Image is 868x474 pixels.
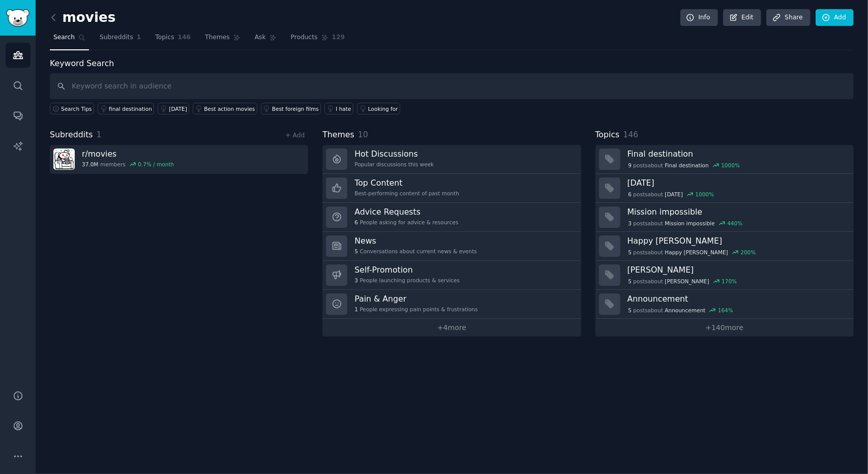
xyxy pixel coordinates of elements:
[138,161,174,168] div: 0.7 % / month
[665,307,706,314] span: Announcement
[627,235,847,246] h3: Happy [PERSON_NAME]
[354,219,358,226] span: 6
[627,190,715,199] div: post s about
[627,149,847,159] h3: Final destination
[169,105,187,112] div: [DATE]
[155,33,174,42] span: Topics
[61,105,92,112] span: Search Tips
[285,132,305,139] a: + Add
[595,145,854,174] a: Final destination9postsaboutFinal destination1000%
[332,33,345,42] span: 129
[595,319,854,337] a: +140more
[204,105,255,112] div: Best action movies
[595,232,854,261] a: Happy [PERSON_NAME]5postsaboutHappy [PERSON_NAME]200%
[53,33,75,42] span: Search
[193,103,257,114] a: Best action movies
[336,105,351,112] div: I hate
[595,203,854,232] a: Mission impossible3postsaboutMission impossible440%
[665,162,709,169] span: Final destination
[354,161,434,168] div: Popular discussions this week
[628,220,632,227] span: 3
[357,103,400,114] a: Looking for
[322,232,581,261] a: News5Conversations about current news & events
[82,161,98,168] span: 37.0M
[696,191,714,198] div: 1000 %
[109,105,152,112] div: final destination
[50,129,93,141] span: Subreddits
[627,264,847,275] h3: [PERSON_NAME]
[680,9,718,26] a: Info
[354,306,358,313] span: 1
[628,162,632,169] span: 9
[322,319,581,337] a: +4more
[98,103,154,114] a: final destination
[595,261,854,290] a: [PERSON_NAME]5postsabout[PERSON_NAME]170%
[741,249,756,256] div: 200 %
[354,206,458,217] h3: Advice Requests
[354,306,477,313] div: People expressing pain points & frustrations
[100,33,133,42] span: Subreddits
[766,9,810,26] a: Share
[354,248,358,255] span: 5
[287,29,348,50] a: Products129
[721,162,740,169] div: 1000 %
[50,58,114,68] label: Keyword Search
[96,29,144,50] a: Subreddits1
[82,161,174,168] div: members
[665,249,728,256] span: Happy [PERSON_NAME]
[6,9,29,27] img: GummySearch logo
[628,249,632,256] span: 5
[50,73,854,99] input: Keyword search in audience
[152,29,194,50] a: Topics146
[627,161,741,170] div: post s about
[322,129,354,141] span: Themes
[261,103,321,114] a: Best foreign films
[354,235,477,246] h3: News
[50,29,89,50] a: Search
[628,191,632,198] span: 6
[595,290,854,319] a: Announcement5postsaboutAnnouncement164%
[665,278,709,285] span: [PERSON_NAME]
[723,9,761,26] a: Edit
[178,33,191,42] span: 146
[627,277,738,286] div: post s about
[354,293,477,304] h3: Pain & Anger
[722,278,737,285] div: 170 %
[623,130,638,139] span: 146
[322,174,581,203] a: Top ContentBest-performing content of past month
[50,103,94,114] button: Search Tips
[137,33,141,42] span: 1
[354,219,458,226] div: People asking for advice & resources
[322,203,581,232] a: Advice Requests6People asking for advice & resources
[816,9,854,26] a: Add
[627,206,847,217] h3: Mission impossible
[322,145,581,174] a: Hot DiscussionsPopular discussions this week
[718,307,733,314] div: 164 %
[53,149,75,170] img: movies
[595,174,854,203] a: [DATE]6postsabout[DATE]1000%
[272,105,319,112] div: Best foreign films
[627,219,744,228] div: post s about
[627,248,757,257] div: post s about
[354,190,459,197] div: Best-performing content of past month
[627,293,847,304] h3: Announcement
[595,129,620,141] span: Topics
[50,145,308,174] a: r/movies37.0Mmembers0.7% / month
[354,248,477,255] div: Conversations about current news & events
[322,261,581,290] a: Self-Promotion3People launching products & services
[627,177,847,188] h3: [DATE]
[354,149,434,159] h3: Hot Discussions
[324,103,353,114] a: I hate
[354,177,459,188] h3: Top Content
[50,10,115,26] h2: movies
[665,191,683,198] span: [DATE]
[628,278,632,285] span: 5
[354,277,358,284] span: 3
[727,220,742,227] div: 440 %
[97,130,102,139] span: 1
[201,29,244,50] a: Themes
[665,220,715,227] span: Mission impossible
[627,306,734,315] div: post s about
[291,33,318,42] span: Products
[158,103,189,114] a: [DATE]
